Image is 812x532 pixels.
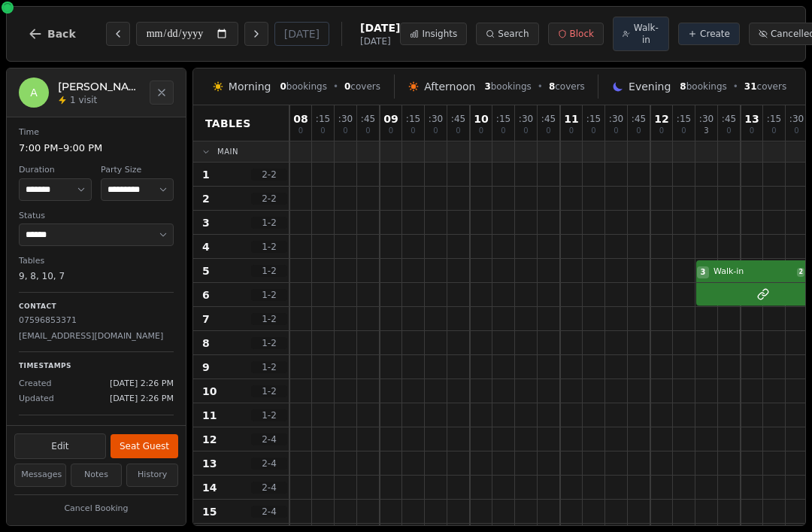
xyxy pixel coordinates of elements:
[794,127,798,135] span: 0
[251,433,287,445] span: 2 - 4
[523,127,528,135] span: 0
[701,266,706,278] span: 3
[456,127,460,135] span: 0
[797,268,804,277] span: 2
[498,28,529,40] span: Search
[538,81,543,93] span: •
[474,114,488,124] span: 10
[251,361,287,373] span: 1 - 2
[613,17,669,51] button: Walk-in
[47,29,76,39] span: Back
[251,313,287,325] span: 1 - 2
[19,210,174,223] dt: Status
[34,424,98,435] p: Payment Links
[202,456,217,471] span: 13
[202,384,217,399] span: 10
[677,114,691,123] span: : 15
[496,114,511,123] span: : 15
[365,127,370,135] span: 0
[16,16,88,52] button: Back
[202,287,210,302] span: 6
[251,289,287,301] span: 1 - 2
[251,217,287,229] span: 1 - 2
[71,464,123,487] button: Notes
[422,28,457,40] span: Insights
[251,193,287,205] span: 2 - 2
[19,255,174,268] dt: Tables
[632,114,646,123] span: : 45
[274,22,329,46] button: [DATE]
[202,312,210,327] span: 7
[433,127,438,135] span: 0
[609,114,623,123] span: : 30
[202,360,210,375] span: 9
[202,167,210,182] span: 1
[360,35,400,47] span: [DATE]
[202,480,217,495] span: 14
[700,28,730,40] span: Create
[106,22,130,46] button: Previous day
[681,127,686,135] span: 0
[19,361,174,372] p: Timestamps
[389,127,393,135] span: 0
[14,433,106,459] button: Edit
[19,141,174,156] dd: 7:00 PM – 9:00 PM
[541,114,556,123] span: : 45
[501,127,505,135] span: 0
[251,265,287,277] span: 1 - 2
[320,127,325,135] span: 0
[636,127,641,135] span: 0
[70,94,97,106] span: 1 visit
[202,191,210,206] span: 2
[549,81,555,92] span: 8
[58,79,141,94] h2: [PERSON_NAME]
[111,434,178,458] button: Seat Guest
[659,127,664,135] span: 0
[400,23,467,45] button: Insights
[629,79,671,94] span: Evening
[680,81,686,92] span: 8
[202,432,217,447] span: 12
[429,114,443,123] span: : 30
[19,164,92,177] dt: Duration
[338,114,353,123] span: : 30
[564,114,578,124] span: 11
[519,114,533,123] span: : 30
[678,23,740,45] button: Create
[451,114,465,123] span: : 45
[202,504,217,519] span: 15
[484,81,531,93] span: bookings
[546,127,550,135] span: 0
[654,114,668,124] span: 12
[767,114,781,123] span: : 15
[150,81,174,105] button: Close
[110,378,174,391] span: [DATE] 2:26 PM
[591,127,595,135] span: 0
[586,114,601,123] span: : 15
[570,28,594,40] span: Block
[733,81,738,93] span: •
[251,409,287,421] span: 1 - 2
[244,22,268,46] button: Next day
[344,81,380,93] span: covers
[202,336,210,351] span: 8
[548,23,604,45] button: Block
[343,127,347,135] span: 0
[744,114,759,124] span: 13
[280,81,286,92] span: 0
[251,241,287,253] span: 1 - 2
[361,114,375,123] span: : 45
[19,302,174,312] p: Contact
[14,500,178,518] button: Cancel Booking
[19,330,174,343] p: [EMAIL_ADDRESS][DOMAIN_NAME]
[549,81,585,93] span: covers
[293,114,308,124] span: 08
[19,78,49,108] div: A
[280,81,326,93] span: bookings
[19,315,174,327] p: 07596853371
[202,215,210,230] span: 3
[383,114,398,124] span: 09
[251,506,287,518] span: 2 - 4
[202,408,217,423] span: 11
[333,81,338,93] span: •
